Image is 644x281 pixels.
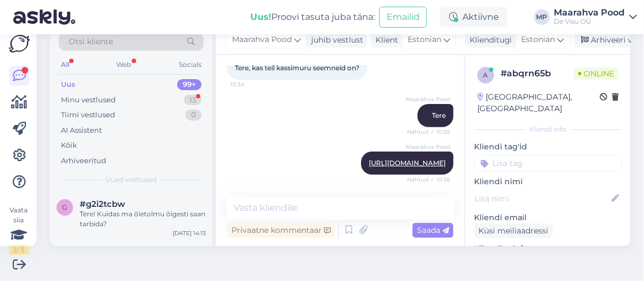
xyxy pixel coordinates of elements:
div: 2 / 3 [9,245,29,255]
div: Klient [371,34,398,46]
span: #g2i2tcbw [80,199,125,209]
span: Tere [432,111,446,119]
img: Askly Logo [9,35,30,53]
div: Socials [177,58,204,72]
a: [URL][DOMAIN_NAME] [369,159,446,167]
div: Kõik [61,140,77,151]
div: Kliendi info [474,124,622,134]
input: Lisa tag [474,155,622,171]
div: Uus [61,79,75,90]
div: De Visu OÜ [554,17,625,26]
div: Tere! Kuidas ma õietolmu õigesti saan tarbida? [80,209,206,229]
span: Maarahva Pood [406,143,450,151]
span: Uued vestlused [106,175,157,185]
div: juhib vestlust [307,34,363,46]
div: [DATE] 14:13 [173,229,206,237]
input: Lisa nimi [475,192,609,205]
span: Saada [417,225,449,235]
div: AI Assistent [61,125,102,136]
span: a [483,71,488,79]
div: 99+ [177,79,202,90]
div: Tiimi vestlused [61,110,115,121]
span: Estonian [408,34,441,46]
p: Kliendi telefon [474,243,622,254]
span: Maarahva Pood [232,34,292,46]
span: Online [574,67,619,80]
span: Tere, kas teil kassimuru seemneid on? [235,64,359,72]
span: Otsi kliente [69,36,113,48]
p: Kliendi tag'id [474,141,622,153]
div: [GEOGRAPHIC_DATA], [GEOGRAPHIC_DATA] [477,91,600,115]
div: Aktiivne [440,7,508,27]
div: Web [115,58,134,72]
div: 0 [186,110,202,121]
div: Privaatne kommentaar [227,223,335,238]
div: Maarahva Pood [554,8,625,17]
span: Maarahva Pood [406,95,450,103]
div: Proovi tasuta juba täna: [250,11,375,24]
div: Küsi meiliaadressi [474,223,553,238]
span: Estonian [522,34,555,46]
span: Nähtud ✓ 10:36 [407,175,450,184]
p: Kliendi email [474,212,622,223]
p: Kliendi nimi [474,176,622,188]
div: All [59,58,71,72]
div: Minu vestlused [61,95,116,106]
button: Emailid [379,7,427,28]
span: Nähtud ✓ 10:35 [407,128,450,136]
a: Maarahva PoodDe Visu OÜ [554,8,637,26]
div: 13 [184,95,202,106]
div: MP [534,9,550,25]
div: Arhiveeritud [61,155,106,166]
div: Klienditugi [465,34,512,46]
div: # abqrn65b [501,67,574,80]
span: g [63,203,68,211]
span: 10:34 [230,80,272,89]
b: Uus! [250,12,271,22]
div: Vaata siia [9,205,29,255]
